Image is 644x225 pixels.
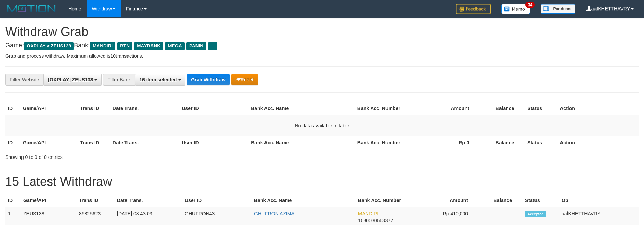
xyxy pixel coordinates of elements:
[110,136,179,149] th: Date Trans.
[479,136,524,149] th: Balance
[208,42,217,50] span: ...
[358,218,393,223] span: Copy 1080030663372 to clipboard
[186,42,206,50] span: PANIN
[90,42,115,50] span: MANDIRI
[24,42,74,50] span: OXPLAY > ZEUS138
[559,194,639,207] th: Op
[77,136,110,149] th: Trans ID
[525,211,546,217] span: Accepted
[165,42,185,50] span: MEGA
[110,102,179,115] th: Date Trans.
[5,136,20,149] th: ID
[135,74,185,85] button: 16 item selected
[412,102,480,115] th: Amount
[20,102,77,115] th: Game/API
[251,194,355,207] th: Bank Acc. Name
[179,102,248,115] th: User ID
[248,136,355,149] th: Bank Acc. Name
[524,136,557,149] th: Status
[5,102,20,115] th: ID
[557,136,639,149] th: Action
[114,194,182,207] th: Date Trans.
[355,102,412,115] th: Bank Acc. Number
[5,151,263,161] div: Showing 0 to 0 of 0 entries
[77,102,110,115] th: Trans ID
[179,136,248,149] th: User ID
[5,25,639,39] h1: Withdraw Grab
[110,53,116,59] strong: 10
[479,102,524,115] th: Balance
[5,175,639,189] h1: 15 Latest Withdraw
[541,4,575,13] img: panduan.png
[355,194,412,207] th: Bank Acc. Number
[187,74,229,85] button: Grab Withdraw
[522,194,559,207] th: Status
[557,102,639,115] th: Action
[134,42,163,50] span: MAYBANK
[139,77,177,82] span: 16 item selected
[501,4,530,14] img: Button%20Memo.svg
[182,194,251,207] th: User ID
[5,194,20,207] th: ID
[231,74,258,85] button: Reset
[5,115,639,136] td: No data available in table
[525,2,535,8] span: 34
[117,42,132,50] span: BTN
[412,194,478,207] th: Amount
[355,136,412,149] th: Bank Acc. Number
[43,74,102,85] button: [OXPLAY] ZEUS138
[248,102,355,115] th: Bank Acc. Name
[48,77,93,82] span: [OXPLAY] ZEUS138
[103,74,135,85] div: Filter Bank
[456,4,491,14] img: Feedback.jpg
[254,211,295,216] a: GHUFRON AZIMA
[76,194,114,207] th: Trans ID
[412,136,480,149] th: Rp 0
[5,42,639,49] h4: Game: Bank:
[20,136,77,149] th: Game/API
[5,3,58,14] img: MOTION_logo.png
[5,53,639,60] p: Grab and process withdraw. Maximum allowed is transactions.
[478,194,522,207] th: Balance
[5,74,43,85] div: Filter Website
[358,211,378,216] span: MANDIRI
[20,194,76,207] th: Game/API
[524,102,557,115] th: Status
